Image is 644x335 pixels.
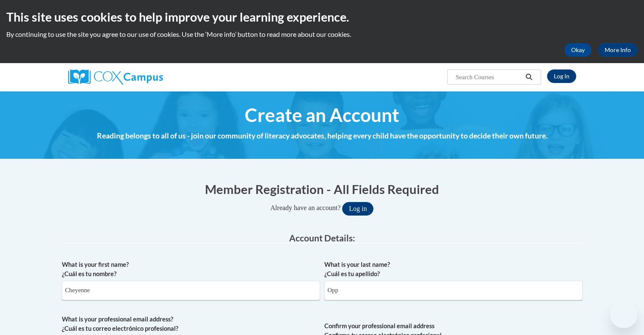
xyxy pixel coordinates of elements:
[271,204,341,211] span: Already have an account?
[62,260,320,279] label: What is your first name? ¿Cuál es tu nombre?
[455,72,522,82] input: Search Courses
[324,260,583,279] label: What is your last name? ¿Cuál es tu apellido?
[6,30,638,39] p: By continuing to use the site you agree to our use of cookies. Use the ‘More info’ button to read...
[245,104,399,126] span: Create an Account
[342,202,373,216] button: Log in
[547,69,576,83] a: Log In
[62,315,320,333] label: What is your professional email address? ¿Cuál es tu correo electrónico profesional?
[289,233,355,243] span: Account Details:
[522,72,535,82] button: Search
[62,130,583,141] h4: Reading belongs to all of us - join our community of literacy advocates, helping every child have...
[68,69,163,85] img: Cox Campus
[62,281,320,300] input: Metadata input
[610,301,637,328] iframe: Button to launch messaging window
[324,281,583,300] input: Metadata input
[62,180,583,198] h1: Member Registration - All Fields Required
[598,43,638,57] a: More Info
[564,43,591,57] button: Okay
[6,8,638,25] h2: This site uses cookies to help improve your learning experience.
